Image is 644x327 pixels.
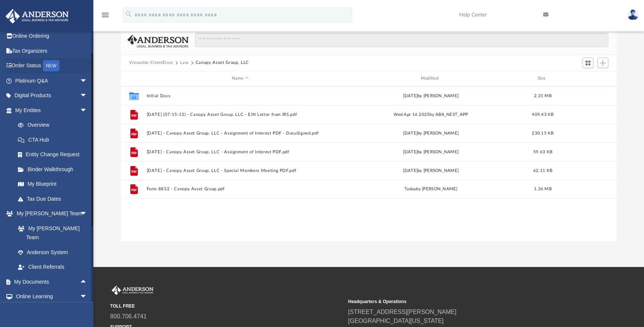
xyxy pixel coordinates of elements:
[5,289,95,304] a: Online Learningarrow_drop_down
[10,118,99,133] a: Overview
[10,132,99,147] a: CTA Hub
[532,112,553,116] span: 409.43 KB
[5,43,99,58] a: Tax Organizers
[5,274,95,289] a: My Documentsarrow_drop_up
[5,73,99,88] a: Platinum Q&Aarrow_drop_down
[180,59,189,66] button: Law
[532,131,553,135] span: 230.15 KB
[5,103,99,118] a: My Entitiesarrow_drop_down
[337,111,525,118] div: Wed Apr 16 2025 by ABA_NEST_APP
[534,187,551,191] span: 1.36 MB
[146,75,333,82] div: Name
[146,186,334,191] button: Form 8832 - Canopy Asset Group.pdf
[348,309,456,315] a: [STREET_ADDRESS][PERSON_NAME]
[80,274,95,290] span: arrow_drop_up
[80,206,95,222] span: arrow_drop_down
[5,88,99,103] a: Digital Productsarrow_drop_down
[146,130,334,135] button: [DATE] - Canopy Asset Group, LLC - Assignment of Interest PDF - DocuSigned.pdf
[627,9,638,20] img: User Pic
[5,206,95,221] a: My [PERSON_NAME] Teamarrow_drop_down
[10,147,99,162] a: Entity Change Request
[533,149,552,154] span: 59.63 KB
[10,245,95,260] a: Anderson System
[561,75,613,82] div: id
[10,260,95,275] a: Client Referrals
[533,168,552,172] span: 62.11 KB
[337,92,525,99] div: [DATE] by [PERSON_NAME]
[10,191,99,206] a: Tax Due Dates
[404,187,416,191] span: today
[124,75,143,82] div: id
[196,59,249,66] button: Canopy Asset Group, LLC
[80,88,95,104] span: arrow_drop_down
[337,167,525,174] div: [DATE] by [PERSON_NAME]
[337,130,525,136] div: [DATE] by [PERSON_NAME]
[5,58,99,74] a: Order StatusNEW
[582,58,594,68] button: Switch to Grid View
[597,58,609,68] button: Add
[80,103,95,118] span: arrow_drop_down
[146,149,334,154] button: [DATE] - Canopy Asset Group, LLC - Assignment of Interest PDF.pdf
[534,93,551,98] span: 2.31 MB
[129,59,173,66] button: Viewable-ClientDocs
[10,162,99,177] a: Binder Walkthrough
[80,289,95,305] span: arrow_drop_down
[125,10,133,18] i: search
[146,112,334,117] button: [DATE] (07:15:13) - Canopy Asset Group, LLC - EIN Letter from IRS.pdf
[101,10,110,19] i: menu
[43,60,59,71] div: NEW
[110,313,147,320] a: 800.706.4741
[146,168,334,173] button: [DATE] - Canopy Asset Group, LLC - Special Members Meeting PDF.pdf
[337,148,525,155] div: [DATE] by [PERSON_NAME]
[80,73,95,89] span: arrow_drop_down
[528,75,557,82] div: Size
[110,286,155,295] img: Anderson Advisors Platinum Portal
[3,9,71,24] img: Anderson Advisors Platinum Portal
[110,303,343,309] small: TOLL FREE
[337,75,524,82] div: Modified
[146,93,334,98] button: Initial Docs
[195,33,608,47] input: Search files and folders
[5,29,99,44] a: Online Ordering
[337,186,525,192] div: by [PERSON_NAME]
[10,221,91,245] a: My [PERSON_NAME] Team
[348,318,444,324] a: [GEOGRAPHIC_DATA][US_STATE]
[101,14,110,19] a: menu
[121,86,616,241] div: grid
[348,298,581,305] small: Headquarters & Operations
[10,177,95,192] a: My Blueprint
